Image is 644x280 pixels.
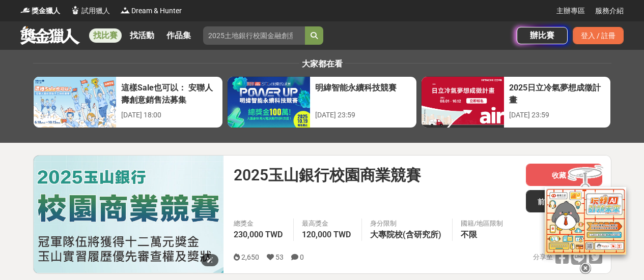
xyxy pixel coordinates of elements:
img: Cover Image [34,155,224,273]
a: 2025日立冷氣夢想成徵計畫[DATE] 23:59 [421,76,611,128]
button: 收藏 [526,164,602,186]
div: [DATE] 23:59 [315,110,411,120]
span: 53 [275,253,284,261]
div: 登入 / 註冊 [573,27,624,44]
a: 找比賽 [89,28,122,43]
div: 這樣Sale也可以： 安聯人壽創意銷售法募集 [121,82,217,105]
a: 前往比賽網站 [526,190,602,212]
div: 2025日立冷氣夢想成徵計畫 [509,82,605,105]
span: 不限 [461,230,477,239]
div: [DATE] 18:00 [121,110,217,120]
div: 國籍/地區限制 [461,219,503,229]
span: 分享至 [533,250,553,265]
span: 獎金獵人 [32,6,60,16]
a: Logo試用獵人 [70,6,110,16]
input: 2025土地銀行校園金融創意挑戰賽：從你出發 開啟智慧金融新頁 [203,26,305,45]
span: 大專院校(含研究所) [370,230,441,239]
div: 身分限制 [370,219,444,229]
a: 明緯智能永續科技競賽[DATE] 23:59 [227,76,417,128]
a: 主辦專區 [556,6,585,16]
div: [DATE] 23:59 [509,110,605,120]
img: Logo [20,5,31,15]
a: 作品集 [162,28,195,43]
a: 服務介紹 [595,6,624,16]
span: 2,650 [241,253,259,261]
span: 大家都在看 [299,59,345,69]
span: 試用獵人 [81,6,110,16]
span: 120,000 TWD [302,230,351,239]
a: Logo獎金獵人 [20,6,60,16]
span: 2025玉山銀行校園商業競賽 [234,164,421,186]
a: 這樣Sale也可以： 安聯人壽創意銷售法募集[DATE] 18:00 [33,76,223,128]
span: 0 [300,253,304,261]
img: d2146d9a-e6f6-4337-9592-8cefde37ba6b.png [545,187,626,255]
img: Logo [70,5,80,15]
a: 辦比賽 [517,27,568,44]
span: 最高獎金 [302,219,353,229]
span: Dream & Hunter [131,6,182,16]
div: 明緯智能永續科技競賽 [315,82,411,105]
a: LogoDream & Hunter [120,6,182,16]
a: 找活動 [126,28,158,43]
span: 總獎金 [234,219,285,229]
img: Logo [120,5,130,15]
span: 230,000 TWD [234,230,283,239]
